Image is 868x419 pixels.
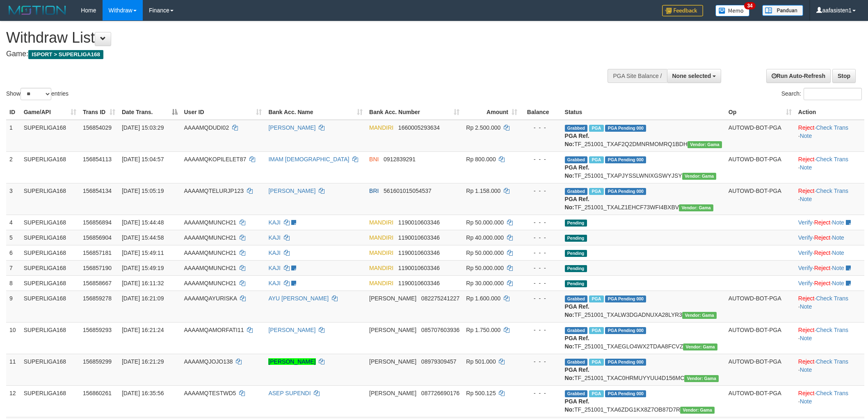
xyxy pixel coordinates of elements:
[832,265,844,271] a: Note
[715,5,750,16] img: Button%20Memo.svg
[122,188,164,194] span: [DATE] 15:05:19
[524,155,558,163] div: - - -
[798,188,815,194] a: Reject
[80,105,119,120] th: Trans ID: activate to sort column ascending
[268,390,311,396] a: ASEP SUPENDI
[589,188,603,195] span: Marked by aafsengchandara
[384,188,432,194] span: Copy 561601015054537 to clipboard
[21,215,80,230] td: SUPERLIGA168
[398,265,440,271] span: Copy 1190010603346 to clipboard
[565,125,588,132] span: Grabbed
[589,390,603,397] span: Marked by aafmaleo
[268,327,315,333] a: [PERSON_NAME]
[6,245,21,260] td: 6
[21,354,80,385] td: SUPERLIGA168
[667,69,722,83] button: None selected
[795,260,864,275] td: · ·
[798,265,813,271] a: Verify
[184,390,236,396] span: AAAAMQTESTWD5
[184,250,237,256] span: AAAAMQMUNCH21
[562,120,725,152] td: TF_251001_TXAF2Q2DMNRMOMRQ1BDH
[565,398,589,413] b: PGA Ref. No:
[463,105,521,120] th: Amount: activate to sort column ascending
[466,219,504,226] span: Rp 50.000.000
[184,280,237,286] span: AAAAMQMUNCH21
[725,151,795,183] td: AUTOWD-BOT-PGA
[565,156,588,163] span: Grabbed
[398,250,440,256] span: Copy 1190010603346 to clipboard
[795,120,864,152] td: · ·
[565,390,588,397] span: Grabbed
[814,234,831,241] a: Reject
[680,407,715,414] span: Vendor URL: https://trx31.1velocity.biz
[265,105,366,120] th: Bank Acc. Name: activate to sort column ascending
[369,188,379,194] span: BRI
[83,234,112,241] span: 156856904
[6,120,21,152] td: 1
[466,390,496,396] span: Rp 500.125
[6,151,21,183] td: 2
[268,265,281,271] a: KAJI
[562,291,725,322] td: TF_251001_TXALW3DGADNUXA28LYR3
[725,183,795,215] td: AUTOWD-BOT-PGA
[804,88,862,100] input: Search:
[83,327,112,333] span: 156859293
[6,105,21,120] th: ID
[268,188,315,194] a: [PERSON_NAME]
[605,390,646,397] span: PGA Pending
[565,133,589,147] b: PGA Ref. No:
[798,327,815,333] a: Reject
[605,295,646,302] span: PGA Pending
[421,358,457,365] span: Copy 08979309457 to clipboard
[798,280,813,286] a: Verify
[800,366,812,373] a: Note
[832,69,856,83] a: Stop
[589,156,603,163] span: Marked by aafchhiseyha
[814,280,831,286] a: Reject
[562,105,725,120] th: Status
[562,183,725,215] td: TF_251001_TXALZ1EHCF73WFI4BXBV
[466,124,500,131] span: Rp 2.500.000
[184,295,237,302] span: AAAAMQAYURISKA
[725,105,795,120] th: Op: activate to sort column ascending
[795,322,864,354] td: · ·
[21,120,80,152] td: SUPERLIGA168
[28,50,103,59] span: ISPORT > SUPERLIGA168
[6,385,21,417] td: 12
[795,385,864,417] td: · ·
[565,335,589,350] b: PGA Ref. No:
[122,234,164,241] span: [DATE] 15:44:58
[398,280,440,286] span: Copy 1190010603346 to clipboard
[524,124,558,132] div: - - -
[268,295,329,302] a: AYU [PERSON_NAME]
[83,390,112,396] span: 156860261
[589,359,603,366] span: Marked by aafheankoy
[816,327,848,333] a: Check Trans
[562,151,725,183] td: TF_251001_TXAPJYSSLWNIXGSWYJSY
[795,245,864,260] td: · ·
[83,295,112,302] span: 156859278
[816,295,848,302] a: Check Trans
[83,124,112,131] span: 156854029
[683,343,717,350] span: Vendor URL: https://trx31.1velocity.biz
[605,359,646,366] span: PGA Pending
[6,215,21,230] td: 4
[119,105,181,120] th: Date Trans.: activate to sort column descending
[800,133,812,139] a: Note
[524,187,558,195] div: - - -
[6,354,21,385] td: 11
[21,322,80,354] td: SUPERLIGA168
[565,303,589,318] b: PGA Ref. No:
[798,250,813,256] a: Verify
[795,291,864,322] td: · ·
[122,295,164,302] span: [DATE] 16:21:09
[816,358,848,365] a: Check Trans
[6,183,21,215] td: 3
[369,219,393,226] span: MANDIRI
[369,280,393,286] span: MANDIRI
[816,124,848,131] a: Check Trans
[83,219,112,226] span: 156856894
[369,156,379,163] span: BNI
[466,265,504,271] span: Rp 50.000.000
[814,265,831,271] a: Reject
